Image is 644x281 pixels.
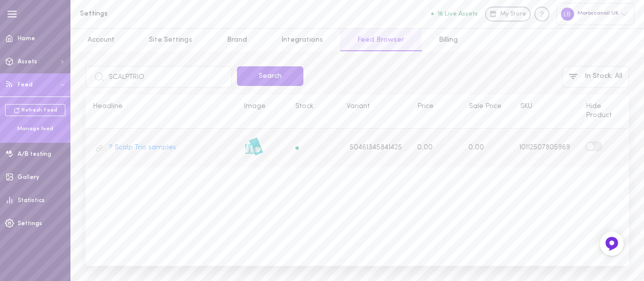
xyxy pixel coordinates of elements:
a: Billing [422,29,475,51]
span: 0.00 [468,144,484,151]
span: Settings [18,221,42,227]
a: Site Settings [132,29,209,51]
button: In Stock: All [562,66,629,87]
div: Moroccanoil UK [556,3,634,25]
div: Headline [86,102,236,120]
button: Search [237,66,303,86]
div: Sale Price [461,102,513,120]
a: Refresh Feed [5,104,65,116]
div: Price [410,102,461,120]
span: My Store [500,10,526,19]
input: Search [86,66,232,87]
img: Feedback Button [604,236,619,251]
span: A/B testing [18,151,51,157]
span: Feed [18,82,33,88]
a: 16 Live Assets [431,11,485,18]
a: Brand [210,29,264,51]
h1: Settings [80,10,246,18]
span: Home [18,36,35,42]
div: Manage feed [5,125,65,133]
div: Knowledge center [534,7,549,22]
span: Gallery [18,174,39,180]
div: Hide Product [579,102,630,120]
div: SKU [513,102,579,120]
a: My Store [485,7,531,22]
a: Account [70,29,132,51]
span: 50461345841425 [350,143,402,152]
div: Variant [339,102,410,120]
div: Image [236,102,288,120]
div: Stock [288,102,339,120]
span: Statistics [18,198,45,204]
span: 10112507805969 [519,144,570,151]
button: 16 Live Assets [431,11,478,17]
span: Assets [18,59,37,65]
span: 0.00 [417,144,433,151]
a: ? Scalp Trio samples [109,143,176,152]
a: Feed Browser [340,29,421,51]
a: Integrations [264,29,340,51]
